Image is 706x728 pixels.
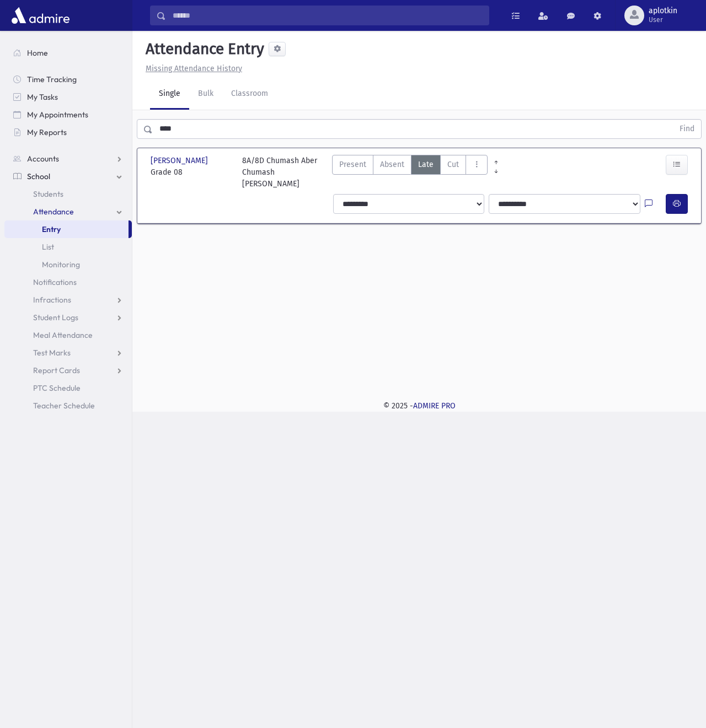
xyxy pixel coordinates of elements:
span: Home [27,48,48,58]
span: Time Tracking [27,74,77,84]
span: Entry [42,224,61,234]
button: Find [673,120,701,138]
span: User [649,15,677,24]
u: Missing Attendance History [146,64,242,73]
span: Monitoring [42,260,80,269]
a: Classroom [222,79,277,110]
a: Student Logs [4,309,132,326]
span: aplotkin [649,7,677,15]
a: List [4,238,132,256]
a: Report Cards [4,362,132,379]
span: My Appointments [27,110,88,120]
a: Teacher Schedule [4,397,132,414]
span: Absent [380,159,404,170]
a: ADMIRE PRO [413,401,456,411]
a: My Tasks [4,88,132,106]
span: Students [33,189,63,199]
input: Search [166,6,489,25]
a: Accounts [4,150,132,168]
span: Teacher Schedule [33,401,95,411]
span: Test Marks [33,348,71,358]
a: Attendance [4,203,132,220]
span: Attendance [33,207,74,217]
span: [PERSON_NAME] [151,155,210,166]
h5: Attendance Entry [141,40,264,58]
a: Monitoring [4,256,132,273]
div: AttTypes [332,155,488,190]
div: 8A/8D Chumash Aber Chumash [PERSON_NAME] [242,155,323,190]
a: Test Marks [4,344,132,362]
a: School [4,168,132,185]
span: PTC Schedule [33,383,81,393]
span: Infractions [33,295,71,305]
span: Grade 08 [151,166,231,178]
div: © 2025 - [150,400,688,412]
img: AdmirePro [9,4,72,26]
span: Accounts [27,154,59,164]
a: Home [4,44,132,62]
span: Meal Attendance [33,330,93,340]
span: Late [418,159,434,170]
span: Present [339,159,366,170]
a: Entry [4,220,129,238]
span: Report Cards [33,365,80,375]
a: Time Tracking [4,71,132,88]
span: My Tasks [27,92,58,102]
span: Student Logs [33,312,78,322]
a: Notifications [4,273,132,291]
a: Meal Attendance [4,326,132,344]
a: Students [4,185,132,203]
a: Infractions [4,291,132,309]
a: Missing Attendance History [141,64,242,73]
span: List [42,242,54,252]
a: PTC Schedule [4,379,132,397]
a: Bulk [189,79,222,110]
span: Cut [447,159,459,170]
a: Single [150,79,189,110]
span: School [27,171,50,181]
span: My Reports [27,127,67,137]
a: My Reports [4,123,132,141]
span: Notifications [33,277,77,287]
a: My Appointments [4,106,132,123]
